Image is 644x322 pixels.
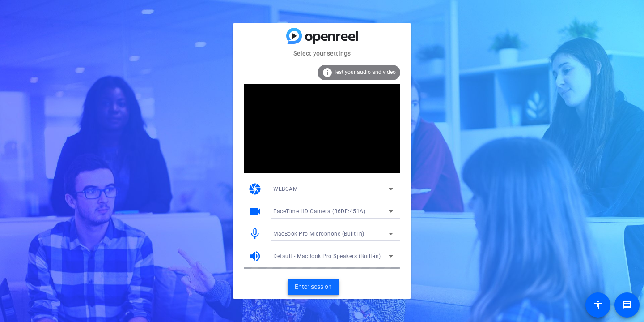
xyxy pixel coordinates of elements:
mat-icon: camera [248,182,262,196]
img: blue-gradient.svg [286,28,358,43]
mat-icon: mic_none [248,227,262,240]
mat-icon: message [622,300,632,310]
mat-icon: accessibility [593,300,603,310]
span: Enter session [295,282,332,292]
span: Default - MacBook Pro Speakers (Built-in) [273,253,381,259]
span: Test your audio and video [334,69,396,75]
span: WEBCAM [273,186,297,192]
mat-icon: volume_up [248,249,262,263]
button: Enter session [288,279,339,295]
mat-icon: videocam [248,205,262,218]
mat-card-subtitle: Select your settings [233,48,411,58]
mat-icon: info [322,67,333,78]
span: FaceTime HD Camera (B6DF:451A) [273,208,365,215]
span: MacBook Pro Microphone (Built-in) [273,231,364,237]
